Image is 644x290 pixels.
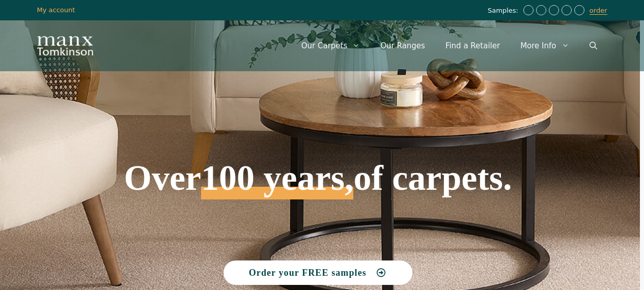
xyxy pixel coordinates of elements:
h1: Over of carpets. [52,86,584,199]
a: Order your FREE samples [223,260,413,285]
a: Our Ranges [370,31,435,61]
span: Samples: [488,7,521,15]
a: My account [37,6,75,14]
a: More Info [510,31,579,61]
span: 100 years, [201,169,353,199]
span: Order your FREE samples [249,268,367,277]
a: Open Search Bar [579,31,607,61]
nav: Primary [291,31,607,61]
a: order [590,7,607,15]
a: Find a Retailer [435,31,510,61]
img: Manx Tomkinson [37,36,93,55]
a: Our Carpets [291,31,371,61]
